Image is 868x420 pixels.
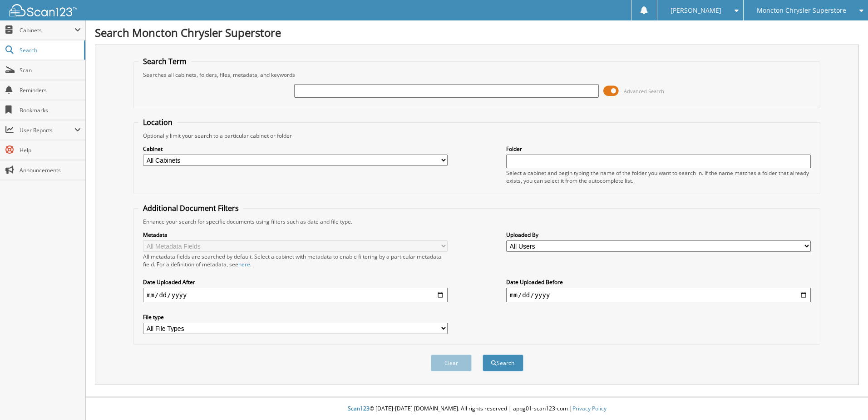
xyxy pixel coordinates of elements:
[138,71,815,79] div: Searches all cabinets, folders, files, metadata, and keywords
[138,117,177,127] legend: Location
[20,86,81,94] span: Reminders
[624,88,664,95] span: Advanced Search
[20,166,81,174] span: Announcements
[348,405,370,412] span: Scan123
[671,8,721,13] span: [PERSON_NAME]
[20,26,74,34] span: Cabinets
[483,355,523,371] button: Search
[95,25,859,40] h1: Search Moncton Chrysler Superstore
[143,313,448,321] label: File type
[506,231,811,239] label: Uploaded By
[757,8,846,13] span: Moncton Chrysler Superstore
[20,126,74,134] span: User Reports
[431,355,472,371] button: Clear
[143,231,448,239] label: Metadata
[20,146,81,154] span: Help
[506,288,811,302] input: end
[143,145,448,153] label: Cabinet
[143,253,448,268] div: All metadata fields are searched by default. Select a cabinet with metadata to enable filtering b...
[9,4,77,16] img: scan123-logo-white.svg
[143,278,448,286] label: Date Uploaded After
[238,260,250,268] a: here
[506,278,811,286] label: Date Uploaded Before
[138,56,191,66] legend: Search Term
[138,132,815,140] div: Optionally limit your search to a particular cabinet or folder
[20,106,81,114] span: Bookmarks
[572,405,607,412] a: Privacy Policy
[138,203,243,213] legend: Additional Document Filters
[20,46,79,54] span: Search
[506,169,811,185] div: Select a cabinet and begin typing the name of the folder you want to search in. If the name match...
[20,66,81,74] span: Scan
[138,218,815,225] div: Enhance your search for specific documents using filters such as date and file type.
[506,145,811,153] label: Folder
[86,398,868,420] div: © [DATE]-[DATE] [DOMAIN_NAME]. All rights reserved | appg01-scan123-com |
[143,288,448,302] input: start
